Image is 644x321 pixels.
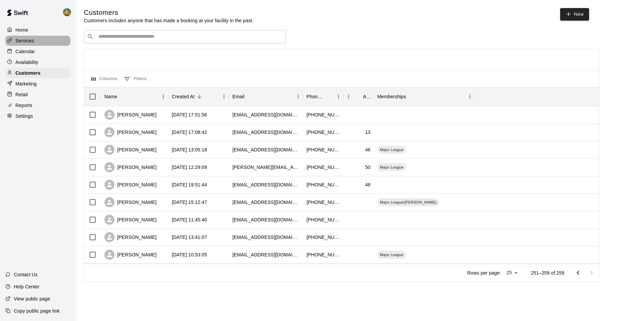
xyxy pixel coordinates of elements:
[307,181,340,188] div: +19366680089
[104,110,157,120] div: [PERSON_NAME]
[15,48,35,55] p: Calendar
[5,90,70,100] a: Retail
[84,17,254,24] p: Customers includes anyone that has made a booking at your facility in the past.
[232,129,300,136] div: polasek_b@hotmail.com
[104,197,157,207] div: [PERSON_NAME]
[344,92,354,102] button: Menu
[232,234,300,241] div: kw98tamuk@aol.com
[5,79,70,89] a: Marketing
[172,216,207,223] div: 2024-11-10 11:45:40
[365,129,371,136] div: 13
[172,87,195,106] div: Created At
[307,164,340,171] div: +19794229899
[303,87,344,106] div: Phone Number
[172,199,207,206] div: 2024-11-13 15:12:47
[365,164,371,171] div: 50
[232,111,300,118] div: mildredjlasalle@gmail.com
[5,100,70,110] a: Reports
[172,251,207,258] div: 2024-11-06 10:53:05
[5,25,70,35] div: Home
[15,59,38,66] p: Availability
[377,165,406,170] span: Major League
[229,87,303,106] div: Email
[333,92,344,102] button: Menu
[377,198,439,206] div: Major League/[PERSON_NAME]
[104,232,157,242] div: [PERSON_NAME]
[172,234,207,241] div: 2024-11-06 13:41:07
[307,216,340,223] div: +19793213555
[5,57,70,67] a: Availability
[15,37,34,44] p: Services
[467,270,501,276] p: Rows per page:
[377,87,406,106] div: Memberships
[307,251,340,258] div: +12104146961
[377,163,406,171] div: Major League
[377,200,439,205] span: Major League/[PERSON_NAME]
[172,164,207,171] div: 2024-11-19 12:29:09
[84,8,254,17] h5: Customers
[374,87,475,106] div: Memberships
[465,92,475,102] button: Menu
[365,146,371,153] div: 46
[15,91,28,98] p: Retail
[195,92,204,101] button: Sort
[14,308,60,314] p: Copy public page link
[15,113,33,119] p: Settings
[122,74,148,84] button: Show filters
[232,251,300,258] div: cgideon@csisd.org
[62,5,76,19] div: Jhonny Montoya
[571,266,585,280] button: Go to previous page
[307,199,340,206] div: +19794228081
[406,92,416,101] button: Sort
[232,146,300,153] div: pserna19@gmail.com
[117,92,127,101] button: Sort
[377,251,406,259] div: Major League
[168,87,229,106] div: Created At
[84,30,286,43] div: Search customers by name or email
[14,295,50,302] p: View public page
[219,92,229,102] button: Menu
[104,145,157,155] div: [PERSON_NAME]
[377,147,406,152] span: Major League
[307,111,340,118] div: +19795748538
[104,87,117,106] div: Name
[15,102,32,109] p: Reports
[307,87,324,106] div: Phone Number
[104,215,157,225] div: [PERSON_NAME]
[560,8,589,21] a: New
[5,111,70,121] a: Settings
[245,92,254,101] button: Sort
[14,283,39,290] p: Help Center
[232,216,300,223] div: sonnyd_92@yahoo.com
[377,146,406,154] div: Major League
[158,92,168,102] button: Menu
[172,129,207,136] div: 2024-11-29 17:08:42
[104,162,157,172] div: [PERSON_NAME]
[63,8,71,16] img: Jhonny Montoya
[232,199,300,206] div: bookingsbaseball@yahoo.com
[363,87,371,106] div: Age
[172,146,207,153] div: 2024-11-21 13:05:18
[172,181,207,188] div: 2024-11-15 19:51:44
[232,87,245,106] div: Email
[15,70,40,76] p: Customers
[90,74,119,84] button: Select columns
[15,27,28,33] p: Home
[5,46,70,57] a: Calendar
[344,87,374,106] div: Age
[324,92,333,101] button: Sort
[293,92,303,102] button: Menu
[5,36,70,46] a: Services
[354,92,363,101] button: Sort
[104,250,157,260] div: [PERSON_NAME]
[5,68,70,78] a: Customers
[307,146,340,153] div: +19797395792
[101,87,168,106] div: Name
[307,234,340,241] div: +19794920093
